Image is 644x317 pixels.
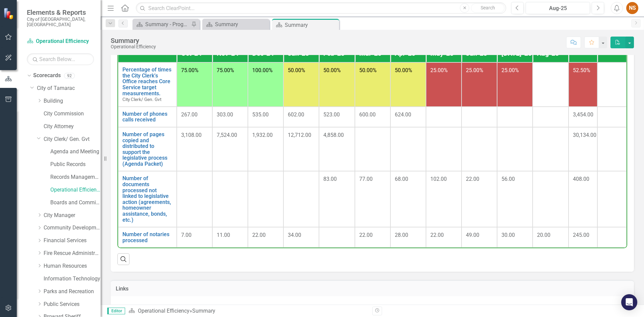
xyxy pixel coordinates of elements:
a: Community Development [44,224,101,232]
span: 7,524.00 [217,132,237,138]
a: Records Management Program [50,173,101,181]
span: 50.00% [323,67,341,73]
span: 602.00 [288,111,304,118]
a: Operational Efficiency [50,186,101,194]
a: Summary [204,20,268,29]
a: Financial Services [44,237,101,245]
span: 11.00 [217,232,230,238]
a: Public Records [50,161,101,168]
img: ClearPoint Strategy [3,8,15,19]
span: 22.00 [359,232,373,238]
a: City of Tamarac [37,85,101,92]
span: 3,454.00 [573,111,593,118]
span: 22.00 [466,176,479,182]
a: Number of notaries processed [122,231,172,243]
a: City Commission [44,110,101,118]
span: 102.00 [430,176,447,182]
span: 77.00 [359,176,373,182]
td: Double-Click to Edit Right Click for Context Menu [118,127,177,171]
a: Operational Efficiency [138,308,190,314]
a: Operational Efficiency [27,38,94,45]
span: 3,108.00 [181,132,202,138]
div: Summary [215,20,268,29]
a: Building [44,97,101,105]
a: Public Services [44,301,101,308]
span: 25.00% [501,67,519,73]
span: 25.00% [430,67,448,73]
a: Summary - Program Description (1300) [134,20,190,29]
span: 34.00 [288,232,301,238]
td: Double-Click to Edit Right Click for Context Menu [118,107,177,127]
div: » [128,307,367,315]
span: 12,712.00 [288,132,311,138]
a: Human Resources [44,262,101,270]
a: Number of pages copied and distributed to support the legislative process (Agenda Packet) [122,131,172,167]
h3: Links [116,286,629,292]
a: Agenda and Meeting [50,148,101,156]
span: 75.00% [181,67,199,73]
a: City Clerk/ Gen. Gvt [44,136,101,143]
span: 22.00 [430,232,444,238]
a: Number of documents processed not linked to legislative action (agreements, homeowner assistance,... [122,175,172,223]
span: 75.00% [217,67,234,73]
span: 28.00 [395,232,408,238]
span: 56.00 [501,176,515,182]
span: 50.00% [395,67,412,73]
span: 535.00 [252,111,269,118]
span: 20.00 [537,232,550,238]
td: Double-Click to Edit Right Click for Context Menu [118,62,177,107]
span: Search [481,5,495,10]
a: Parks and Recreation [44,288,101,296]
div: 92 [64,73,75,78]
span: 30,134.00 [573,132,596,138]
div: Aug-25 [528,4,588,12]
a: Scorecards [33,72,61,80]
div: Operational Efficiency [111,44,156,49]
div: Summary [111,37,156,44]
span: 600.00 [359,111,376,118]
button: Aug-25 [526,2,590,14]
a: Boards and Committees [50,199,101,207]
span: 408.00 [573,176,589,182]
span: Elements & Reports [27,8,94,16]
span: 25.00% [466,67,483,73]
span: 100.00% [252,67,273,73]
span: 1,932.00 [252,132,273,138]
a: Fire Rescue Administration [44,250,101,257]
span: 83.00 [323,176,337,182]
span: 49.00 [466,232,479,238]
span: 68.00 [395,176,408,182]
span: 50.00% [288,67,305,73]
span: 267.00 [181,111,198,118]
div: Open Intercom Messenger [621,294,637,310]
small: City of [GEOGRAPHIC_DATA], [GEOGRAPHIC_DATA] [27,16,94,28]
a: City Manager [44,212,101,219]
span: 52.50% [573,67,590,73]
td: Double-Click to Edit Right Click for Context Menu [118,227,177,248]
span: 523.00 [323,111,340,118]
a: Information Technology [44,275,101,283]
input: Search ClearPoint... [136,2,506,14]
span: 7.00 [181,232,192,238]
span: 303.00 [217,111,233,118]
span: 4,858.00 [323,132,344,138]
a: Number of phones calls received [122,111,172,123]
span: 50.00% [359,67,377,73]
td: Double-Click to Edit Right Click for Context Menu [118,171,177,227]
button: Search [471,3,504,13]
input: Search Below... [27,53,94,65]
span: 30.00 [501,232,515,238]
span: City Clerk/ Gen. Gvt [122,97,161,102]
a: Percentage of times the City Clerk’s Office reaches Core Service target measurements. [122,67,172,96]
span: 245.00 [573,232,589,238]
button: NS [626,2,638,14]
span: 22.00 [252,232,266,238]
span: 624.00 [395,111,411,118]
span: Editor [107,308,125,314]
div: Summary [285,21,337,29]
a: City Attorney [44,123,101,130]
div: Summary [192,308,215,314]
div: Summary - Program Description (1300) [145,20,190,29]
